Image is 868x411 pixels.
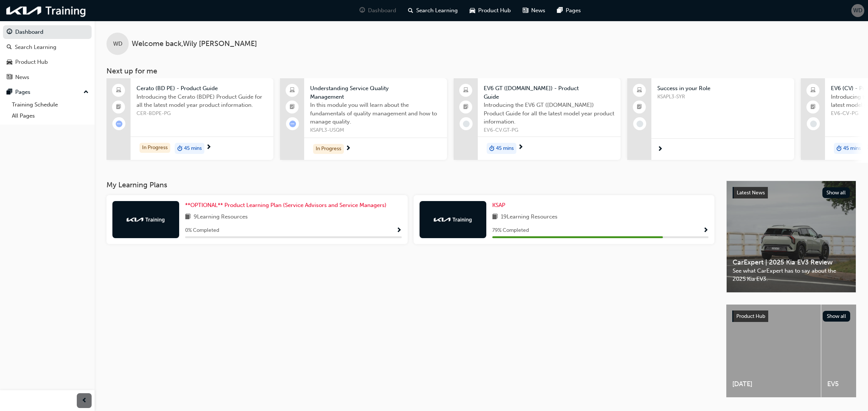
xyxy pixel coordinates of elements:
span: next-icon [206,144,211,151]
span: laptop-icon [463,86,468,95]
a: KSAP [492,201,508,210]
span: next-icon [657,146,663,153]
a: **OPTIONAL** Product Learning Plan (Service Advisors and Service Managers) [185,201,389,210]
span: Show Progress [703,227,708,234]
span: booktick-icon [463,102,468,112]
a: Latest NewsShow all [733,187,850,199]
a: Dashboard [3,25,92,39]
a: Training Schedule [9,99,92,111]
a: car-iconProduct Hub [464,3,517,18]
a: search-iconSearch Learning [402,3,464,18]
span: news-icon [7,74,12,81]
button: Pages [3,85,92,99]
button: Show Progress [396,226,402,235]
img: kia-training [125,216,166,223]
a: Product Hub [3,55,92,69]
span: car-icon [470,6,475,15]
span: search-icon [408,6,413,15]
span: Show Progress [396,227,402,234]
span: learningRecordVerb_NONE-icon [810,121,817,127]
a: Understanding Service Quality ManagementIn this module you will learn about the fundamentals of q... [280,78,447,160]
span: KSAPL3-SYR [657,93,788,101]
button: WD [851,4,864,17]
a: News [3,70,92,84]
span: 45 mins [184,144,202,153]
span: laptop-icon [290,86,295,95]
span: 45 mins [496,144,514,153]
span: laptop-icon [116,86,121,95]
img: kia-training [4,3,89,18]
span: pages-icon [7,89,12,96]
span: book-icon [492,213,498,222]
a: pages-iconPages [551,3,587,18]
span: Introducing the Cerato (BDPE) Product Guide for all the latest model year product information. [137,93,267,109]
a: guage-iconDashboard [354,3,402,18]
span: pages-icon [557,6,563,15]
span: **OPTIONAL** Product Learning Plan (Service Advisors and Service Managers) [185,202,387,208]
span: learningRecordVerb_ATTEMPT-icon [116,121,122,127]
span: In this module you will learn about the fundamentals of quality management and how to manage qual... [310,101,441,126]
span: duration-icon [489,144,494,153]
a: Success in your RoleKSAPL3-SYR [627,78,794,160]
button: Show all [822,187,850,198]
span: prev-icon [82,396,87,405]
div: Pages [15,88,30,96]
button: DashboardSearch LearningProduct HubNews [3,24,92,85]
span: guage-icon [359,6,365,15]
div: Search Learning [15,43,56,52]
span: laptop-icon [811,86,816,95]
span: booktick-icon [811,102,816,112]
span: Welcome back , Wily [PERSON_NAME] [132,40,257,48]
button: Show Progress [703,226,708,235]
img: kia-training [433,216,473,223]
span: Introducing the EV6 GT ([DOMAIN_NAME]) Product Guide for all the latest model year product inform... [484,101,615,126]
span: 0 % Completed [185,226,219,235]
span: 19 Learning Resources [501,213,558,222]
span: up-icon [83,88,89,97]
span: EV6-CV.GT-PG [484,126,615,135]
span: Product Hub [736,313,765,319]
span: Pages [566,6,581,15]
span: next-icon [518,144,523,151]
button: Show all [823,311,851,322]
span: News [531,6,545,15]
span: CarExpert | 2025 Kia EV3 Review [733,258,850,267]
span: learningRecordVerb_NONE-icon [637,121,643,127]
a: Cerato (BD PE) - Product GuideIntroducing the Cerato (BDPE) Product Guide for all the latest mode... [106,78,273,160]
span: WD [853,6,862,15]
span: Latest News [737,190,765,196]
span: WD [113,40,122,48]
div: News [15,73,29,82]
span: Understanding Service Quality Management [310,84,441,101]
span: CER-BDPE-PG [137,109,267,118]
a: EV6 GT ([DOMAIN_NAME]) - Product GuideIntroducing the EV6 GT ([DOMAIN_NAME]) Product Guide for al... [454,78,621,160]
span: search-icon [7,44,12,51]
div: Product Hub [15,58,48,66]
span: 45 mins [843,144,861,153]
span: duration-icon [177,144,183,153]
span: 79 % Completed [492,226,529,235]
span: KSAP [492,202,505,208]
a: Product HubShow all [732,310,850,322]
span: news-icon [523,6,528,15]
span: booktick-icon [637,102,642,112]
a: [DATE] [726,305,821,397]
span: next-icon [345,145,351,152]
span: Search Learning [416,6,458,15]
span: booktick-icon [290,102,295,112]
div: In Progress [139,143,170,153]
a: All Pages [9,110,92,122]
span: Product Hub [478,6,511,15]
a: news-iconNews [517,3,551,18]
span: KSAPL3-USQM [310,126,441,135]
a: Latest NewsShow allCarExpert | 2025 Kia EV3 ReviewSee what CarExpert has to say about the 2025 Ki... [726,181,856,293]
span: duration-icon [836,144,842,153]
span: Cerato (BD PE) - Product Guide [137,84,267,93]
span: car-icon [7,59,12,66]
span: booktick-icon [116,102,121,112]
a: Search Learning [3,40,92,54]
span: See what CarExpert has to say about the 2025 Kia EV3. [733,267,850,283]
span: Dashboard [368,6,396,15]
